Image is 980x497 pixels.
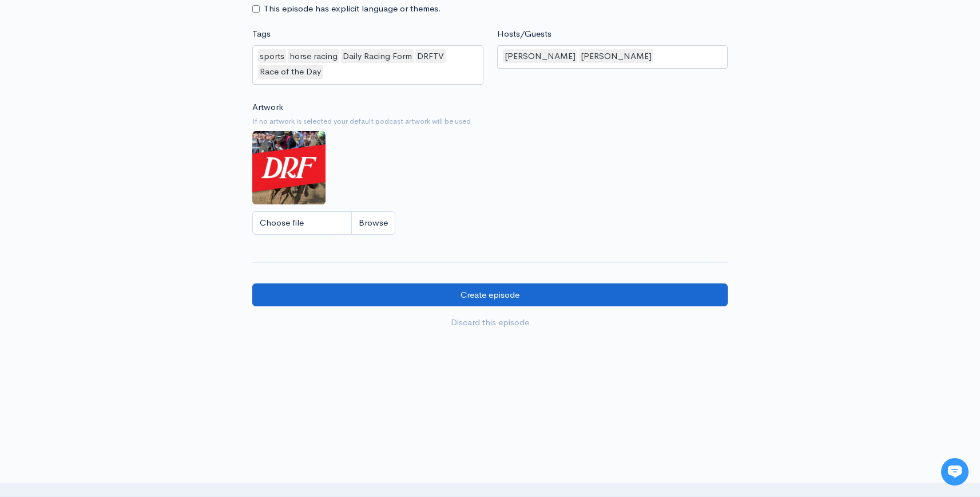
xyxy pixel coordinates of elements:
label: This episode has explicit language or themes. [264,2,441,15]
div: horse racing [288,49,339,64]
div: sports [258,49,286,64]
h1: Hi 👋 [17,56,212,74]
div: [PERSON_NAME] [503,49,577,64]
span: New conversation [74,159,137,168]
input: Create episode [252,283,728,307]
label: Tags [252,27,271,41]
div: Daily Racing Form [341,49,414,64]
h2: Just let us know if you need anything and we'll be happy to help! 🙂 [17,76,212,131]
label: Artwork [252,101,283,114]
div: Race of the Day [258,65,323,79]
input: Search articles [33,215,204,238]
div: DRFTV [415,49,446,64]
small: If no artwork is selected your default podcast artwork will be used [252,116,728,127]
button: New conversation [18,152,211,175]
p: Find an answer quickly [15,196,213,210]
iframe: gist-messenger-bubble-iframe [941,458,969,486]
a: Discard this episode [252,311,728,334]
label: Hosts/Guests [497,27,552,41]
div: [PERSON_NAME] [579,49,653,64]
